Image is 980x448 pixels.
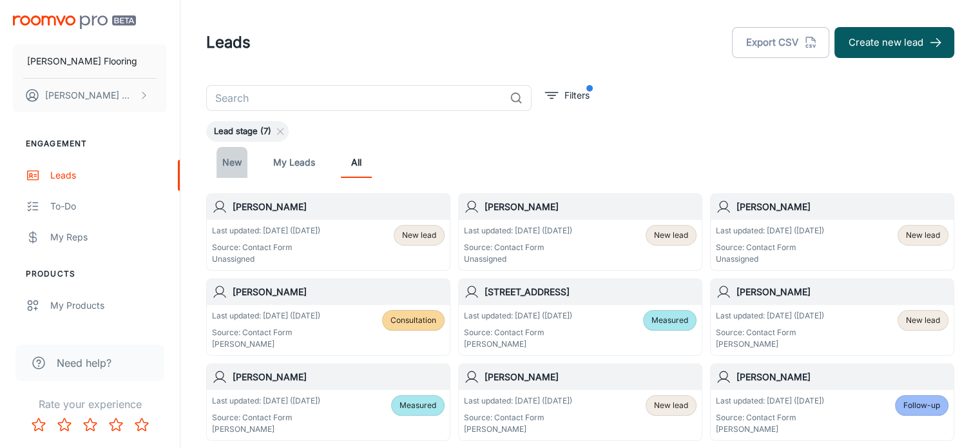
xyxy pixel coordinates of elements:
[564,88,590,102] p: Filters
[216,147,247,178] a: New
[736,285,948,299] h6: [PERSON_NAME]
[233,200,445,214] h6: [PERSON_NAME]
[464,327,572,338] p: Source: Contact Form
[716,338,824,350] p: [PERSON_NAME]
[716,424,824,435] p: [PERSON_NAME]
[464,253,572,265] p: Unassigned
[716,412,824,424] p: Source: Contact Form
[13,15,136,29] img: Roomvo PRO Beta
[834,27,954,58] button: Create new lead
[464,424,572,435] p: [PERSON_NAME]
[13,44,167,78] button: [PERSON_NAME] Flooring
[50,298,167,313] div: My Products
[542,85,593,106] button: filter
[233,285,445,299] h6: [PERSON_NAME]
[50,230,167,244] div: My Reps
[206,121,289,142] div: Lead stage (7)
[212,225,320,237] p: Last updated: [DATE] ([DATE])
[716,225,824,237] p: Last updated: [DATE] ([DATE])
[458,364,702,441] a: [PERSON_NAME]Last updated: [DATE] ([DATE])Source: Contact Form[PERSON_NAME]New lead
[206,125,279,138] span: Lead stage (7)
[732,27,829,58] button: Export CSV
[654,400,688,411] span: New lead
[26,412,52,438] button: Rate 1 star
[464,395,572,407] p: Last updated: [DATE] ([DATE])
[52,412,77,438] button: Rate 2 star
[206,31,251,54] h1: Leads
[27,54,137,68] p: [PERSON_NAME] Flooring
[399,400,436,411] span: Measured
[390,315,436,326] span: Consultation
[464,242,572,253] p: Source: Contact Form
[906,315,940,326] span: New lead
[736,200,948,214] h6: [PERSON_NAME]
[906,229,940,241] span: New lead
[485,285,697,299] h6: [STREET_ADDRESS]
[710,364,954,441] a: [PERSON_NAME]Last updated: [DATE] ([DATE])Source: Contact Form[PERSON_NAME]Follow-up
[233,370,445,384] h6: [PERSON_NAME]
[57,355,111,371] span: Need help?
[903,400,940,411] span: Follow-up
[206,278,450,356] a: [PERSON_NAME]Last updated: [DATE] ([DATE])Source: Contact Form[PERSON_NAME]Consultation
[212,310,320,322] p: Last updated: [DATE] ([DATE])
[716,327,824,338] p: Source: Contact Form
[206,364,450,441] a: [PERSON_NAME]Last updated: [DATE] ([DATE])Source: Contact Form[PERSON_NAME]Measured
[716,310,824,322] p: Last updated: [DATE] ([DATE])
[716,253,824,265] p: Unassigned
[129,412,155,438] button: Rate 5 star
[77,412,103,438] button: Rate 3 star
[50,199,167,213] div: To-do
[654,229,688,241] span: New lead
[212,395,320,407] p: Last updated: [DATE] ([DATE])
[212,327,320,338] p: Source: Contact Form
[485,370,697,384] h6: [PERSON_NAME]
[651,315,688,326] span: Measured
[212,253,320,265] p: Unassigned
[458,193,702,271] a: [PERSON_NAME]Last updated: [DATE] ([DATE])Source: Contact FormUnassignedNew lead
[212,338,320,350] p: [PERSON_NAME]
[402,229,436,241] span: New lead
[212,242,320,253] p: Source: Contact Form
[736,370,948,384] h6: [PERSON_NAME]
[710,193,954,271] a: [PERSON_NAME]Last updated: [DATE] ([DATE])Source: Contact FormUnassignedNew lead
[341,147,372,178] a: All
[212,412,320,424] p: Source: Contact Form
[10,396,169,412] p: Rate your experience
[464,412,572,424] p: Source: Contact Form
[212,424,320,435] p: [PERSON_NAME]
[50,168,167,182] div: Leads
[458,278,702,356] a: [STREET_ADDRESS]Last updated: [DATE] ([DATE])Source: Contact Form[PERSON_NAME]Measured
[464,338,572,350] p: [PERSON_NAME]
[716,395,824,407] p: Last updated: [DATE] ([DATE])
[273,147,315,178] a: My Leads
[464,310,572,322] p: Last updated: [DATE] ([DATE])
[716,242,824,253] p: Source: Contact Form
[485,200,697,214] h6: [PERSON_NAME]
[50,329,167,344] div: Suppliers
[710,278,954,356] a: [PERSON_NAME]Last updated: [DATE] ([DATE])Source: Contact Form[PERSON_NAME]New lead
[464,225,572,237] p: Last updated: [DATE] ([DATE])
[45,88,136,102] p: [PERSON_NAME] Wood
[206,85,504,111] input: Search
[13,79,167,112] button: [PERSON_NAME] Wood
[103,412,129,438] button: Rate 4 star
[206,193,450,271] a: [PERSON_NAME]Last updated: [DATE] ([DATE])Source: Contact FormUnassignedNew lead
